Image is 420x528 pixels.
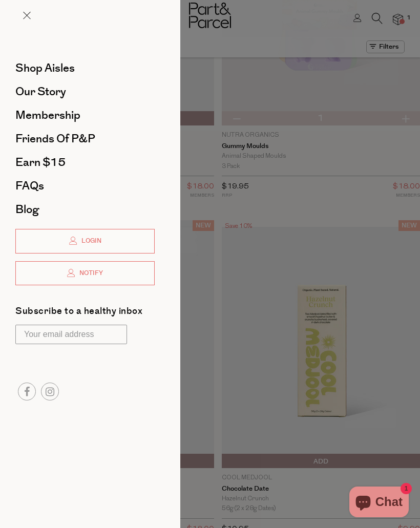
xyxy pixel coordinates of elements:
input: Your email address [15,325,127,344]
a: FAQs [15,180,155,192]
span: Notify [77,269,103,278]
span: Blog [15,201,39,218]
inbox-online-store-chat: Shopify online store chat [346,487,412,520]
a: Login [15,229,155,254]
span: FAQs [15,178,44,194]
a: Our Story [15,86,155,97]
a: Notify [15,261,155,286]
span: Friends of P&P [15,131,95,147]
a: Shop Aisles [15,62,155,74]
a: Friends of P&P [15,133,155,144]
a: Membership [15,110,155,121]
a: Earn $15 [15,157,155,168]
span: Earn $15 [15,154,66,171]
a: Blog [15,204,155,215]
span: Our Story [15,83,66,100]
span: Shop Aisles [15,60,75,76]
span: Membership [15,107,80,123]
span: Login [79,237,101,245]
label: Subscribe to a healthy inbox [15,307,142,320]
